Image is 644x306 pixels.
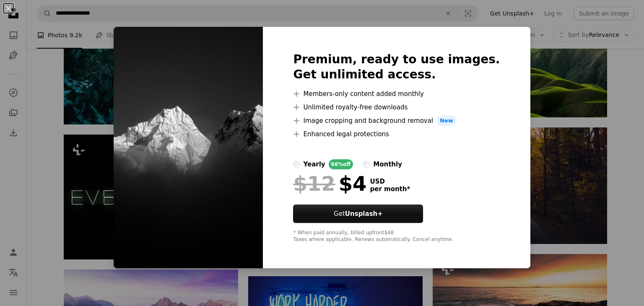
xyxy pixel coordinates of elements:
div: 66% off [329,159,353,169]
li: Unlimited royalty-free downloads [293,102,500,112]
div: $4 [293,173,366,194]
li: Enhanced legal protections [293,129,500,139]
span: USD [370,178,410,185]
input: monthly [363,161,370,168]
li: Members-only content added monthly [293,89,500,99]
div: monthly [373,159,402,169]
button: GetUnsplash+ [293,205,423,223]
span: per month * [370,185,410,193]
span: $12 [293,173,335,194]
img: premium_photo-1685736630644-488e8146a3dc [114,27,263,268]
span: New [436,116,457,126]
strong: Unsplash+ [345,210,383,218]
input: yearly66%off [293,161,300,168]
div: * When paid annually, billed upfront $48 Taxes where applicable. Renews automatically. Cancel any... [293,230,500,243]
div: yearly [303,159,325,169]
li: Image cropping and background removal [293,116,500,126]
h2: Premium, ready to use images. Get unlimited access. [293,52,500,82]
